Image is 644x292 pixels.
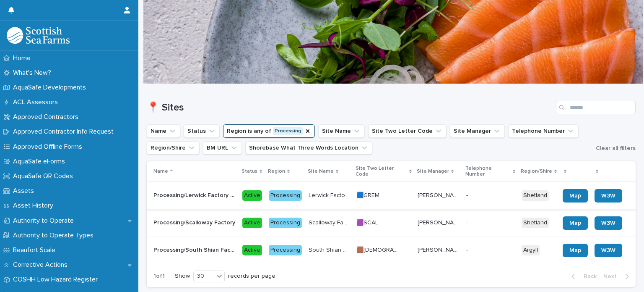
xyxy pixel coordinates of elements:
[318,124,365,138] button: Site Name
[184,124,220,138] button: Status
[269,190,302,201] div: Processing
[368,124,447,138] button: Site Two Letter Code
[418,190,461,199] p: Maciej Stefanski, Joseph Fullerton
[308,167,334,176] p: Site Name
[508,124,579,138] button: Telephone Number
[147,141,200,155] button: Region/Shire
[595,189,622,203] a: W3W
[569,193,581,199] span: Map
[10,158,72,166] p: AquaSafe eForms
[356,190,381,199] p: 🟦GREM
[603,274,622,279] span: Next
[418,245,461,254] p: [PERSON_NAME]
[10,187,41,195] p: Assets
[268,167,285,176] p: Region
[147,182,636,209] tr: Processing/Lerwick Factory (Gremista)Processing/Lerwick Factory (Gremista) ActiveProcessingLerwic...
[10,172,80,180] p: AquaSafe QR Codes
[10,276,104,284] p: COSHH Low Hazard Register
[153,167,168,176] p: Name
[10,202,60,210] p: Asset History
[356,164,407,179] p: Site Two Letter Code
[569,220,581,226] span: Map
[194,272,214,281] div: 30
[563,216,588,230] a: Map
[147,209,636,237] tr: Processing/Scalloway FactoryProcessing/Scalloway Factory ActiveProcessingScalloway FactoryScallow...
[450,124,505,138] button: Site Manager
[10,261,74,269] p: Corrective Actions
[147,266,171,287] p: 1 of 1
[223,124,315,138] button: Region
[418,218,461,226] p: Maciej Stefanski, Joseph Fullerton
[600,273,636,280] button: Next
[269,245,302,255] div: Processing
[10,84,93,92] p: AquaSafe Developments
[7,27,70,44] img: bPIBxiqnSb2ggTQWdOVV
[601,247,615,253] span: W3W
[242,190,262,201] div: Active
[466,245,470,254] p: -
[153,190,237,199] p: Processing/Lerwick Factory (Gremista)
[10,143,89,151] p: Approved Offline Forms
[147,237,636,264] tr: Processing/South Shian FactoryProcessing/South Shian Factory ActiveProcessingSouth Shian FactoryS...
[10,128,120,136] p: Approved Contractor Info Request
[153,218,237,226] p: Processing/Scalloway Factory
[522,190,549,201] div: Shetland
[175,273,190,280] p: Show
[569,247,581,253] span: Map
[595,244,622,257] a: W3W
[203,141,242,155] button: BM URL
[153,245,237,254] p: Processing/South Shian Factory
[10,113,85,121] p: Approved Contractors
[10,54,37,62] p: Home
[147,102,553,114] h1: 📍 Sites
[466,218,470,226] p: -
[10,231,100,239] p: Authority to Operate Types
[228,273,275,280] p: records per page
[601,220,615,226] span: W3W
[10,69,58,77] p: What's New?
[466,190,470,199] p: -
[417,167,449,176] p: Site Manager
[10,217,80,225] p: Authority to Operate
[147,124,180,138] button: Name
[521,167,552,176] p: Region/Shire
[309,190,351,199] p: Lerwick Factory (Gremista)
[241,167,257,176] p: Status
[10,246,62,254] p: Beaufort Scale
[565,273,600,280] button: Back
[596,145,636,151] span: Clear all filters
[245,141,372,155] button: Shorebase What Three Words Location
[579,274,597,279] span: Back
[563,244,588,257] a: Map
[269,218,302,228] div: Processing
[522,218,549,228] div: Shetland
[563,189,588,203] a: Map
[601,193,615,199] span: W3W
[356,245,400,254] p: 🟫[DEMOGRAPHIC_DATA]
[556,101,636,114] input: Search
[356,218,380,226] p: 🟪SCAL
[242,245,262,255] div: Active
[10,98,65,106] p: ACL Assessors
[465,164,511,179] p: Telephone Number
[522,245,540,255] div: Argyll
[595,216,622,230] a: W3W
[309,218,351,226] p: Scalloway Factory
[242,218,262,228] div: Active
[309,245,351,254] p: South Shian Factory
[592,142,636,155] button: Clear all filters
